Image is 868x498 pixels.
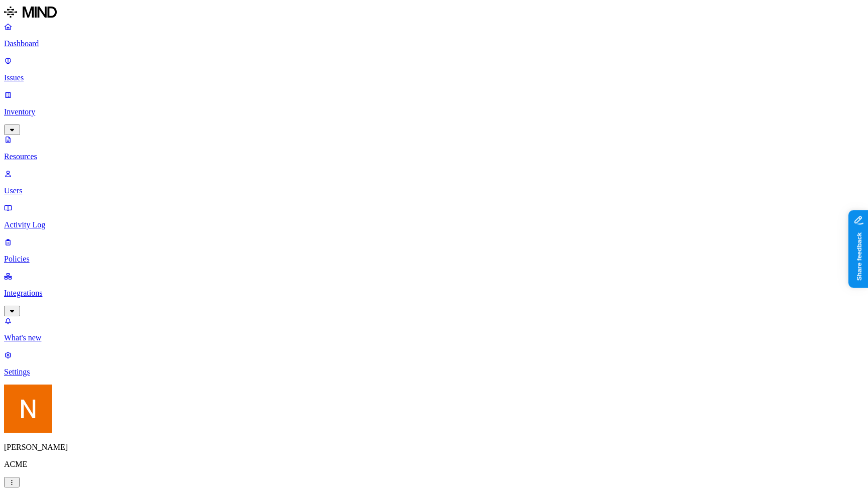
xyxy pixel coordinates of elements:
[4,203,864,229] a: Activity Log
[4,220,864,229] p: Activity Log
[4,4,864,22] a: MIND
[4,22,864,48] a: Dashboard
[4,4,57,20] img: MIND
[4,56,864,82] a: Issues
[4,289,864,298] p: Integrations
[4,333,864,342] p: What's new
[4,73,864,82] p: Issues
[4,460,864,469] p: ACME
[4,350,864,377] a: Settings
[4,237,864,264] a: Policies
[4,107,864,116] p: Inventory
[4,255,864,264] p: Policies
[4,186,864,195] p: Users
[4,385,52,433] img: Nitai Mishary
[4,367,864,377] p: Settings
[4,90,864,134] a: Inventory
[4,316,864,342] a: What's new
[4,169,864,195] a: Users
[4,39,864,48] p: Dashboard
[4,272,864,315] a: Integrations
[4,152,864,161] p: Resources
[4,135,864,161] a: Resources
